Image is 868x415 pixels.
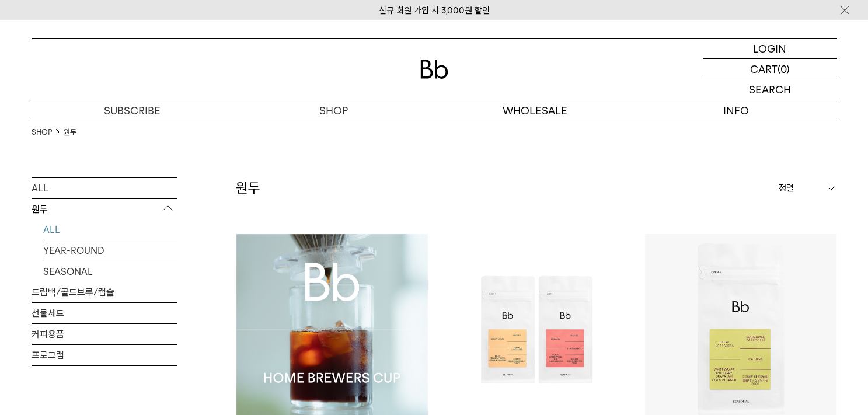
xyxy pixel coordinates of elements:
[749,79,791,100] p: SEARCH
[703,39,837,59] a: LOGIN
[32,345,177,365] a: 프로그램
[379,5,490,16] a: 신규 회원 가입 시 3,000원 할인
[32,282,177,302] a: 드립백/콜드브루/캡슐
[636,100,837,121] p: INFO
[779,181,794,195] span: 정렬
[32,199,177,220] p: 원두
[32,100,233,121] a: SUBSCRIBE
[32,303,177,323] a: 선물세트
[233,100,434,121] a: SHOP
[43,240,177,261] a: YEAR-ROUND
[434,100,636,121] p: WHOLESALE
[32,178,177,198] a: ALL
[778,59,790,79] p: (0)
[43,219,177,240] a: ALL
[43,261,177,282] a: SEASONAL
[64,127,76,138] a: 원두
[420,60,448,79] img: 로고
[32,127,52,138] a: SHOP
[236,178,260,198] h2: 원두
[750,59,778,79] p: CART
[703,59,837,79] a: CART (0)
[32,324,177,344] a: 커피용품
[753,39,786,58] p: LOGIN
